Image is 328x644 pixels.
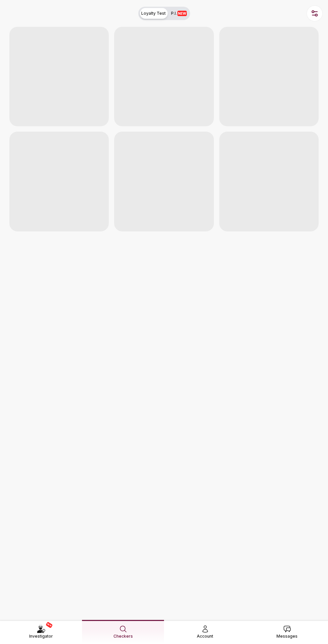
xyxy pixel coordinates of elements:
span: P.I. [171,11,187,16]
span: NEW [177,11,187,16]
span: NEW [46,622,53,628]
span: Checkers [113,633,133,640]
span: Loyalty Test [141,11,166,16]
a: Messages [246,620,328,644]
a: Checkers [82,620,164,644]
a: Account [164,620,246,644]
span: Account [197,633,213,640]
span: Investigator [29,633,53,640]
span: Messages [276,633,298,640]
